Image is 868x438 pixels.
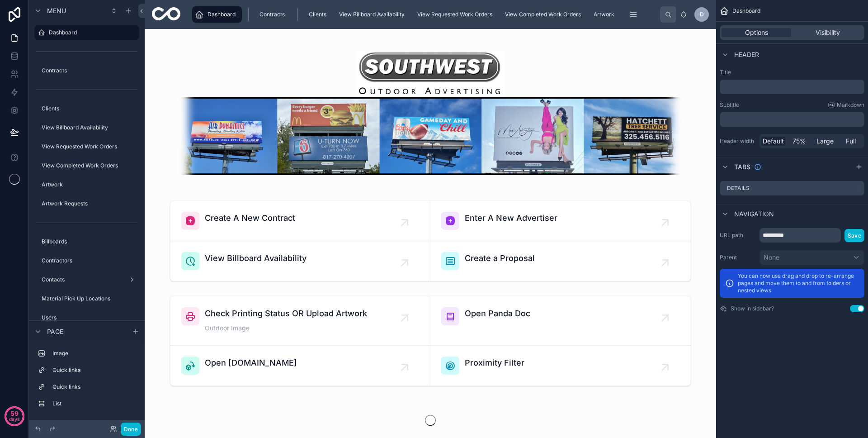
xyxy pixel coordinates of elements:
[34,63,139,78] a: Contracts
[417,11,492,18] span: View Requested Work Orders
[500,6,587,23] a: View Completed Work Orders
[42,143,137,150] label: View Requested Work Orders
[42,314,137,321] label: Users
[34,253,139,268] a: Contractors
[42,276,125,283] label: Contacts
[47,6,66,15] span: Menu
[759,250,864,265] button: None
[413,6,499,23] a: View Requested Work Orders
[10,409,19,418] p: 59
[594,11,614,18] span: Artwork
[745,28,768,37] span: Options
[42,181,137,188] label: Artwork
[52,383,136,390] label: Quick links
[764,253,779,262] span: None
[42,124,137,131] label: View Billboard Availability
[47,327,63,336] span: Page
[720,138,756,145] label: Header width
[763,137,784,146] span: Default
[259,11,285,18] span: Contracts
[9,413,20,425] p: days
[720,69,864,76] label: Title
[34,120,139,135] a: View Billboard Availability
[816,137,834,146] span: Large
[309,11,326,18] span: Clients
[700,11,704,18] span: D
[720,254,756,261] label: Parent
[720,232,756,239] label: URL path
[34,139,139,154] a: View Requested Work Orders
[152,7,180,22] img: App logo
[731,305,774,312] label: Show in sidebar?
[793,137,806,146] span: 75%
[208,11,236,18] span: Dashboard
[52,400,136,407] label: List
[34,177,139,192] a: Artwork
[734,50,759,59] span: Header
[738,272,859,294] p: You can now use drag and drop to re-arrange pages and move them to and from folders or nested views
[844,229,864,242] button: Save
[339,11,405,18] span: View Billboard Availability
[42,162,137,169] label: View Completed Work Orders
[828,101,864,109] a: Markdown
[42,238,137,245] label: Billboards
[34,272,139,287] a: Contacts
[34,25,139,40] a: Dashboard
[335,6,411,23] a: View Billboard Availability
[42,67,137,74] label: Contracts
[121,423,141,436] button: Done
[34,101,139,116] a: Clients
[34,291,139,306] a: Material Pick Up Locations
[720,101,739,109] label: Subtitle
[52,367,136,374] label: Quick links
[732,7,760,14] span: Dashboard
[42,200,137,207] label: Artwork Requests
[734,162,750,171] span: Tabs
[505,11,581,18] span: View Completed Work Orders
[720,80,864,94] div: scrollable content
[42,257,137,264] label: Contractors
[188,5,660,24] div: scrollable content
[29,342,145,420] div: scrollable content
[837,101,864,109] span: Markdown
[34,158,139,173] a: View Completed Work Orders
[34,310,139,325] a: Users
[816,28,840,37] span: Visibility
[42,295,137,302] label: Material Pick Up Locations
[192,6,242,23] a: Dashboard
[720,112,864,127] div: scrollable content
[846,137,856,146] span: Full
[42,105,137,112] label: Clients
[34,234,139,249] a: Billboards
[734,209,774,219] span: Navigation
[52,350,136,357] label: Image
[49,29,134,36] label: Dashboard
[255,6,291,23] a: Contracts
[589,6,621,23] a: Artwork
[727,185,750,192] label: Details
[34,196,139,211] a: Artwork Requests
[304,6,333,23] a: Clients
